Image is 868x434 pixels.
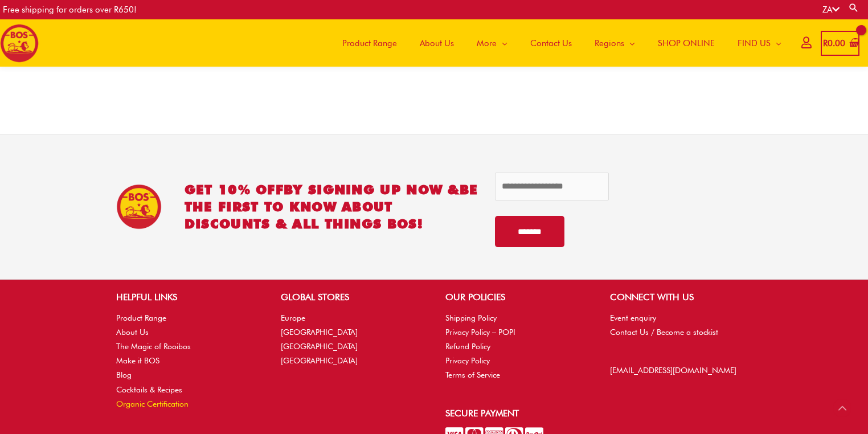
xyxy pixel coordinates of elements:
[610,313,656,322] a: Event enquiry
[583,19,646,67] a: Regions
[116,370,132,379] a: Blog
[445,407,587,420] h2: Secure Payment
[116,399,189,408] a: Organic Certification
[610,327,718,337] a: Contact Us / Become a stockist
[116,184,162,230] img: BOS Ice Tea
[610,366,736,375] a: [EMAIL_ADDRESS][DOMAIN_NAME]
[738,26,771,60] span: FIND US
[420,26,454,60] span: About Us
[322,19,793,67] nav: Site Navigation
[595,26,624,60] span: Regions
[822,5,840,15] a: ZA
[646,19,726,67] a: SHOP ONLINE
[116,356,159,365] a: Make it BOS
[116,290,258,304] h2: HELPFUL LINKS
[185,181,478,232] h2: GET 10% OFF be the first to know about discounts & all things BOS!
[281,327,358,337] a: [GEOGRAPHIC_DATA]
[284,182,460,197] span: BY SIGNING UP NOW &
[445,370,500,379] a: Terms of Service
[281,356,358,365] a: [GEOGRAPHIC_DATA]
[281,290,423,304] h2: GLOBAL STORES
[445,327,515,337] a: Privacy Policy – POPI
[331,19,408,67] a: Product Range
[445,356,490,365] a: Privacy Policy
[530,26,572,60] span: Contact Us
[658,26,715,60] span: SHOP ONLINE
[610,311,752,339] nav: CONNECT WITH US
[116,342,191,351] a: The Magic of Rooibos
[848,2,859,13] a: Search button
[477,26,497,60] span: More
[116,313,166,322] a: Product Range
[445,311,587,383] nav: OUR POLICIES
[445,313,497,322] a: Shipping Policy
[519,19,583,67] a: Contact Us
[281,313,305,322] a: Europe
[281,311,423,369] nav: GLOBAL STORES
[342,26,397,60] span: Product Range
[445,290,587,304] h2: OUR POLICIES
[408,19,465,67] a: About Us
[281,342,358,351] a: [GEOGRAPHIC_DATA]
[116,385,182,394] a: Cocktails & Recipes
[823,38,828,48] span: R
[116,311,258,411] nav: HELPFUL LINKS
[821,31,859,56] a: View Shopping Cart, empty
[610,290,752,304] h2: CONNECT WITH US
[116,327,149,337] a: About Us
[465,19,519,67] a: More
[445,342,490,351] a: Refund Policy
[823,38,845,48] bdi: 0.00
